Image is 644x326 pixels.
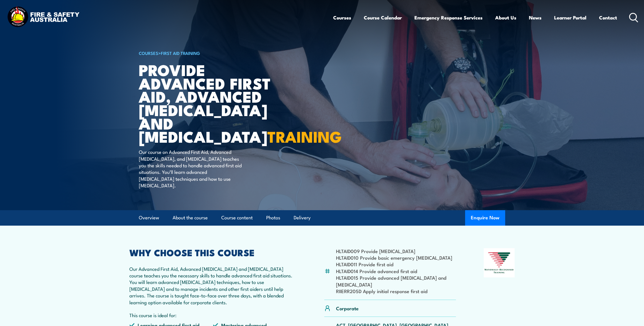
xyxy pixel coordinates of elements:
[129,248,297,256] h2: WHY CHOOSE THIS COURSE
[495,10,516,25] a: About Us
[336,248,456,254] li: HLTAID009 Provide [MEDICAL_DATA]
[129,265,297,305] p: Our Advanced First Aid, Advanced [MEDICAL_DATA] and [MEDICAL_DATA] course teaches you the necessa...
[139,148,243,188] p: Our course on Advanced First Aid, Advanced [MEDICAL_DATA], and [MEDICAL_DATA] teaches you the ski...
[336,305,359,311] p: Corporate
[465,210,505,226] button: Enquire Now
[336,261,456,267] li: HLTAID011 Provide first aid
[336,274,456,288] li: HLTAID015 Provide advanced [MEDICAL_DATA] and [MEDICAL_DATA]
[266,210,280,225] a: Photos
[139,63,280,143] h1: Provide Advanced First Aid, Advanced [MEDICAL_DATA] and [MEDICAL_DATA]
[294,210,311,225] a: Delivery
[414,10,483,25] a: Emergency Response Services
[336,268,456,274] li: HLTAID014 Provide advanced first aid
[336,254,456,261] li: HLTAID010 Provide basic emergency [MEDICAL_DATA]
[529,10,542,25] a: News
[554,10,586,25] a: Learner Portal
[599,10,617,25] a: Contact
[129,312,297,318] p: This course is ideal for:
[484,248,515,277] img: Nationally Recognised Training logo.
[364,10,402,25] a: Course Calendar
[173,210,208,225] a: About the course
[336,288,456,294] li: RIIERR205D Apply initial response first aid
[267,124,342,148] strong: TRAINING
[139,50,158,56] a: COURSES
[333,10,351,25] a: Courses
[139,49,280,56] h6: >
[139,210,159,225] a: Overview
[161,50,200,56] a: First Aid Training
[221,210,253,225] a: Course content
